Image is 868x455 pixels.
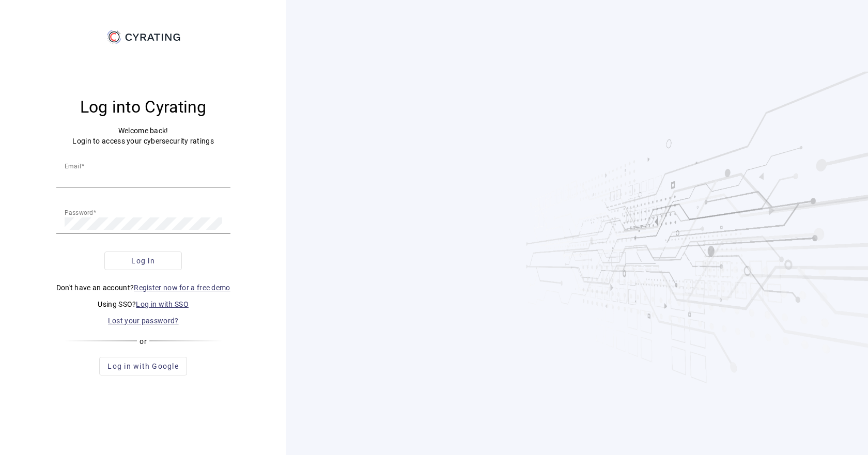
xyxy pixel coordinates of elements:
[107,361,179,371] span: Log in with Google
[56,97,230,117] h3: Log into Cyrating
[136,300,189,308] a: Log in with SSO
[64,336,223,347] div: or
[125,34,180,41] g: CYRATING
[104,252,182,270] button: Log in
[108,317,179,325] a: Lost your password?
[65,209,94,216] mat-label: Password
[56,283,230,293] p: Don't have an account?
[134,284,230,292] a: Register now for a free demo
[99,357,187,375] button: Log in with Google
[65,162,81,169] mat-label: Email
[56,125,230,146] p: Welcome back! Login to access your cybersecurity ratings
[131,256,155,266] span: Log in
[56,299,230,309] p: Using SSO?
